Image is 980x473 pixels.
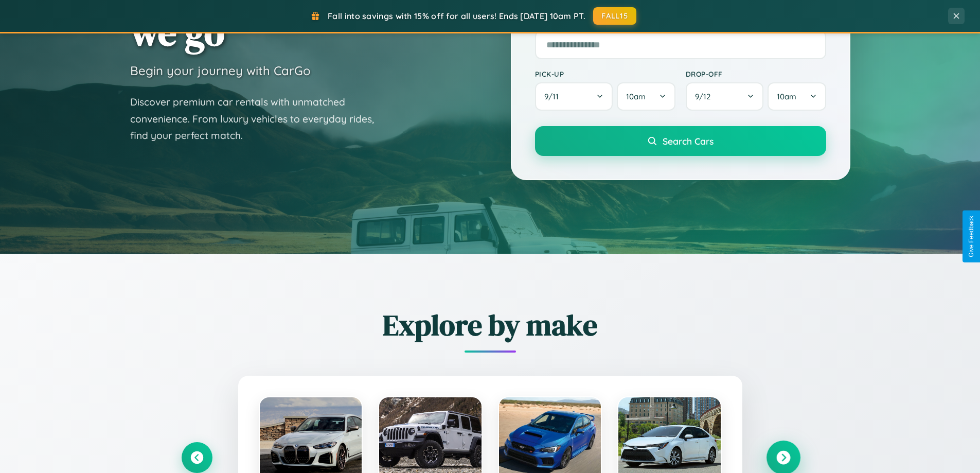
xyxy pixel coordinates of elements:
label: Pick-up [535,69,675,78]
span: 9 / 12 [695,92,716,101]
button: FALL15 [593,7,636,25]
span: 10am [626,92,646,101]
span: 10am [777,92,796,101]
button: Search Cars [535,126,826,156]
span: 9 / 11 [544,92,564,101]
button: 10am [617,82,675,111]
h3: Begin your journey with CarGo [130,63,311,78]
div: Give Feedback [968,216,975,257]
h2: Explore by make [182,305,799,345]
button: 9/12 [686,82,764,111]
button: 10am [768,82,826,111]
span: Fall into savings with 15% off for all users! Ends [DATE] 10am PT. [328,11,585,21]
button: 9/11 [535,82,613,111]
p: Discover premium car rentals with unmatched convenience. From luxury vehicles to everyday rides, ... [130,94,387,144]
label: Drop-off [686,69,826,78]
span: Search Cars [663,135,714,147]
